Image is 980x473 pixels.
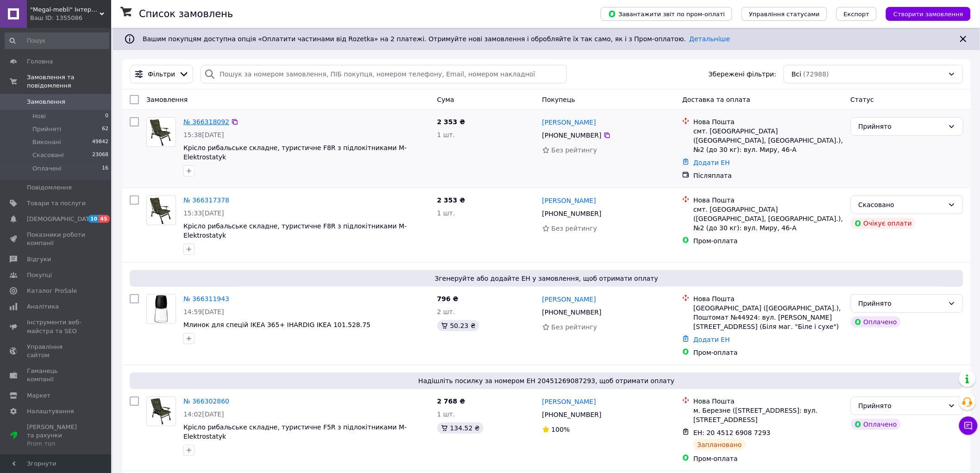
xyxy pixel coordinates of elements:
div: смт. [GEOGRAPHIC_DATA] ([GEOGRAPHIC_DATA], [GEOGRAPHIC_DATA].), №2 (до 30 кг): вул. Миру, 46-А [693,126,843,154]
span: 100% [552,426,570,433]
h1: Список замовлень [139,8,233,19]
span: 45 [99,215,109,223]
span: 62 [102,125,108,133]
span: 0 [105,112,108,120]
a: Фото товару [146,294,176,324]
a: № 366302860 [183,397,229,405]
div: Скасовано [859,200,944,210]
span: 49842 [92,138,108,146]
span: 1 шт. [437,131,455,139]
a: Додати ЕН [693,159,730,166]
span: Гаманець компанії [27,367,86,384]
div: Оплачено [851,316,901,328]
div: Нова Пошта [693,397,843,406]
span: Покупці [27,271,52,279]
a: Створити замовлення [877,10,971,17]
div: Prom топ [27,440,86,448]
div: Пром-оплата [693,454,843,463]
span: Прийняті [32,125,61,133]
span: Покупець [542,96,575,103]
span: Доставка та оплата [682,96,750,103]
span: Всі [792,69,801,79]
span: Завантажити звіт по пром-оплаті [608,10,725,18]
span: 2 353 ₴ [437,196,465,204]
span: Крісло рибальське складне, туристичне F5R з підлокітниками M-Elektrostatyk [183,423,407,440]
span: 14:02[DATE] [183,410,224,418]
span: ЕН: 20 4512 6908 7293 [693,429,771,436]
button: Експорт [836,7,877,21]
span: 15:38[DATE] [183,131,224,139]
a: Додати ЕН [693,336,730,343]
img: Фото товару [147,295,176,323]
img: Фото товару [150,196,172,225]
div: [PHONE_NUMBER] [540,408,603,421]
a: Млинок для спецій IKEA 365+ IHARDIG IKEA 101.528.75 [183,321,371,328]
span: Головна [27,57,53,66]
span: Нові [32,112,46,120]
span: Експорт [844,11,870,18]
a: Фото товару [146,196,176,225]
div: Очікує оплати [851,218,916,229]
span: 10 [88,215,99,223]
a: Крісло рибальське складне, туристичне F8R з підлокітниками M-Elektrostatyk [183,222,407,239]
a: [PERSON_NAME] [542,397,596,406]
div: Заплановано [693,439,746,450]
div: Нова Пошта [693,117,843,126]
div: Пром-оплата [693,236,843,246]
span: 2 353 ₴ [437,118,465,126]
span: Товари та послуги [27,199,86,208]
div: 50.23 ₴ [437,320,479,331]
button: Завантажити звіт по пром-оплаті [601,7,732,21]
span: 1 шт. [437,410,455,418]
div: Нова Пошта [693,294,843,303]
a: № 366317378 [183,196,229,204]
img: Фото товару [150,397,173,426]
button: Чат з покупцем [959,416,978,435]
div: Прийнято [859,298,944,309]
div: смт. [GEOGRAPHIC_DATA] ([GEOGRAPHIC_DATA], [GEOGRAPHIC_DATA].), №2 (до 30 кг): вул. Миру, 46-А [693,205,843,233]
input: Пошук за номером замовлення, ПІБ покупця, номером телефону, Email, номером накладної [201,65,567,83]
input: Пошук [5,32,109,49]
span: 23068 [92,151,108,159]
span: Збережені фільтри: [709,69,776,79]
a: № 366318092 [183,118,229,126]
span: 2 шт. [437,308,455,315]
div: Післяплата [693,171,843,180]
a: Фото товару [146,397,176,426]
span: [DEMOGRAPHIC_DATA] [27,215,95,223]
button: Створити замовлення [886,7,971,21]
span: Управління статусами [749,11,820,18]
span: Без рейтингу [552,146,597,154]
span: Фільтри [148,69,175,79]
a: Фото товару [146,117,176,147]
span: Скасовані [32,151,64,159]
span: 14:59[DATE] [183,308,224,315]
div: [PHONE_NUMBER] [540,306,603,319]
span: Замовлення [27,98,65,106]
span: Cума [437,96,454,103]
span: Згенеруйте або додайте ЕН у замовлення, щоб отримати оплату [133,274,960,283]
span: Замовлення [146,96,188,103]
span: Показники роботи компанії [27,231,86,247]
div: [PHONE_NUMBER] [540,207,603,220]
a: [PERSON_NAME] [542,295,596,304]
span: Оплачені [32,164,62,173]
span: "Megal-mebli" Інтернет-магазин меблів та товарів для дому [30,6,100,14]
span: Аналітика [27,303,59,311]
a: [PERSON_NAME] [542,196,596,205]
a: [PERSON_NAME] [542,118,596,127]
span: Налаштування [27,407,74,416]
a: Крісло рибальське складне, туристичне F8R з підлокітниками M-Elektrostatyk [183,144,407,161]
div: Оплачено [851,419,901,430]
span: 16 [102,164,108,173]
span: Відгуки [27,255,51,264]
div: м. Березне ([STREET_ADDRESS]: вул. [STREET_ADDRESS] [693,406,843,424]
span: Маркет [27,391,50,400]
div: Нова Пошта [693,196,843,205]
span: Створити замовлення [893,11,963,18]
span: Інструменти веб-майстра та SEO [27,318,86,335]
img: Фото товару [150,118,172,146]
span: 2 768 ₴ [437,397,465,405]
